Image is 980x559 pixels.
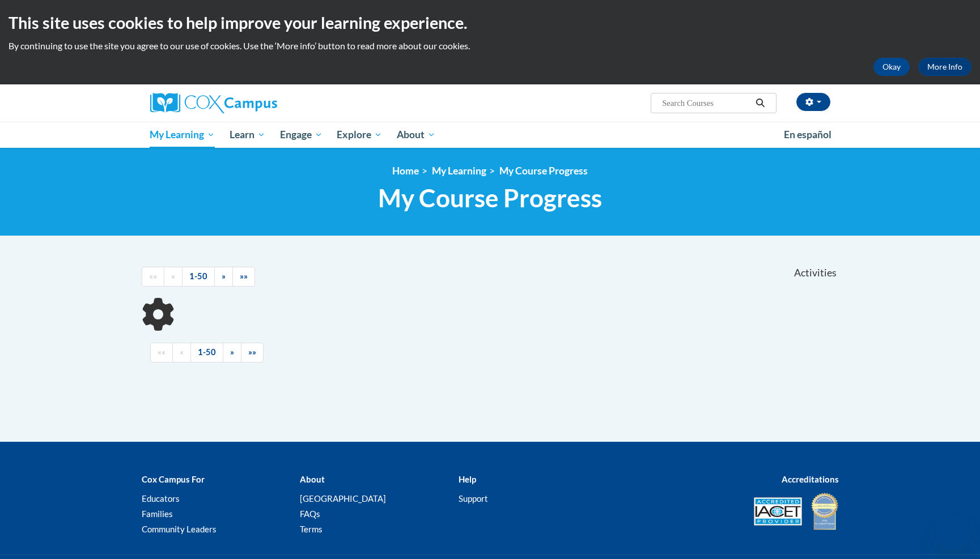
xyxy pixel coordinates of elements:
a: Learn [222,122,273,148]
span: Activities [794,267,837,279]
span: About [397,128,435,142]
a: Engage [273,122,330,148]
span: » [230,347,234,357]
a: Community Leaders [142,524,217,534]
a: My Course Progress [499,165,588,177]
b: Accreditations [782,474,839,484]
a: My Learning [432,165,486,177]
p: By continuing to use the site you agree to our use of cookies. Use the ‘More info’ button to read... [9,40,971,52]
span: «« [149,271,157,281]
span: »» [248,347,256,357]
div: Main menu [133,122,847,148]
a: Terms [300,524,323,534]
a: 1-50 [182,267,215,287]
a: Previous [172,343,191,362]
img: Accredited IACET® Provider [754,497,802,526]
span: « [180,347,184,357]
input: Search Courses [661,96,752,110]
a: End [232,267,255,287]
a: My Learning [143,122,223,148]
a: Next [214,267,233,287]
span: Engage [280,128,323,142]
b: About [300,474,325,484]
a: Cox Campus [150,93,366,113]
img: Cox Campus [150,93,277,113]
a: About [389,122,443,148]
a: Educators [142,493,180,503]
a: [GEOGRAPHIC_DATA] [300,493,386,503]
a: End [241,343,264,362]
span: «« [158,347,166,357]
a: Explore [329,122,389,148]
a: Begining [150,343,173,362]
button: Okay [873,58,910,76]
span: Learn [230,128,265,142]
span: « [171,271,175,281]
h2: This site uses cookies to help improve your learning experience. [9,11,971,34]
button: Account Settings [796,93,830,111]
b: Cox Campus For [142,474,205,484]
button: Search [752,96,769,110]
span: My Course Progress [378,183,602,213]
a: Families [142,509,173,519]
b: Help [459,474,476,484]
span: Explore [337,128,382,142]
a: Next [223,343,241,362]
a: Begining [142,267,164,287]
span: » [222,271,226,281]
span: En español [784,129,831,140]
span: »» [240,271,248,281]
span: My Learning [150,128,215,142]
a: 1-50 [190,343,223,362]
a: Home [392,165,419,177]
a: Support [459,493,488,503]
a: En español [777,123,839,147]
a: Previous [164,267,183,287]
a: More Info [918,58,971,76]
iframe: Button to launch messaging window [935,514,971,550]
a: FAQs [300,509,320,519]
img: IDA® Accredited [811,492,839,531]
